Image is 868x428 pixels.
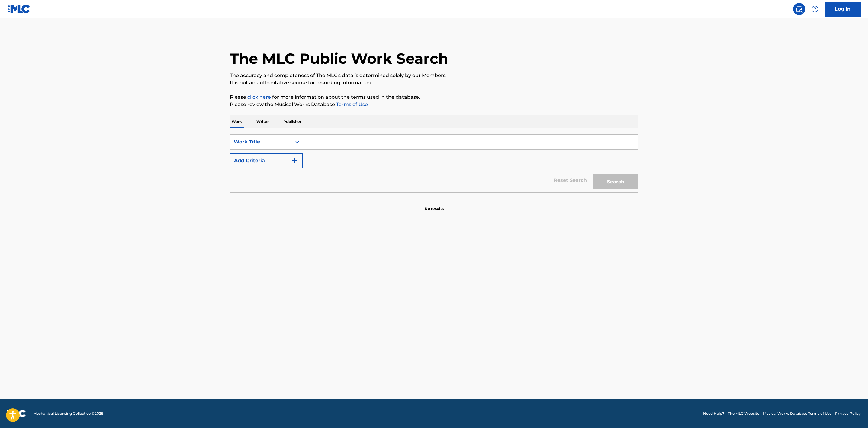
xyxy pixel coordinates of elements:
[7,410,26,417] img: logo
[835,411,861,416] a: Privacy Policy
[230,79,638,86] p: It is not an authoritative source for recording information.
[234,138,288,146] div: Work Title
[7,5,31,13] img: MLC Logo
[230,50,448,68] h1: The MLC Public Work Search
[335,101,368,107] a: Terms of Use
[281,115,303,128] p: Publisher
[763,411,831,416] a: Musical Works Database Terms of Use
[425,199,444,211] p: No results
[291,157,298,164] img: 9d2ae6d4665cec9f34b9.svg
[230,134,638,192] form: Search Form
[247,94,271,100] a: click here
[230,115,244,128] p: Work
[809,3,821,15] div: Help
[793,3,805,15] a: Public Search
[728,411,759,416] a: The MLC Website
[230,153,303,168] button: Add Criteria
[230,94,638,101] p: Please for more information about the terms used in the database.
[811,5,818,13] img: help
[33,411,103,416] span: Mechanical Licensing Collective © 2025
[825,2,861,17] a: Log In
[230,101,638,108] p: Please review the Musical Works Database
[255,115,271,128] p: Writer
[703,411,724,416] a: Need Help?
[230,72,638,79] p: The accuracy and completeness of The MLC's data is determined solely by our Members.
[796,5,803,13] img: search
